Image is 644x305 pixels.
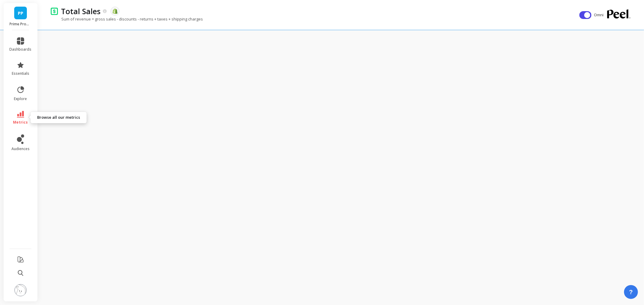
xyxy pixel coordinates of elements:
iframe: Omni Embed [41,29,644,305]
span: Omni [594,12,605,18]
span: essentials [12,71,29,76]
span: dashboards [10,47,32,52]
p: Total Sales [61,6,101,16]
img: api.shopify.svg [112,8,118,14]
button: ? [624,285,638,299]
p: Sum of revenue = gross sales - discounts - returns + taxes + shipping charges [51,16,203,22]
span: explore [14,96,27,101]
span: PP [18,10,23,17]
span: ? [629,288,633,296]
img: header icon [51,7,58,15]
img: profile picture [14,284,27,296]
span: metrics [13,120,28,125]
p: Prime Prometics™ [10,22,32,27]
span: audiences [11,146,30,151]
